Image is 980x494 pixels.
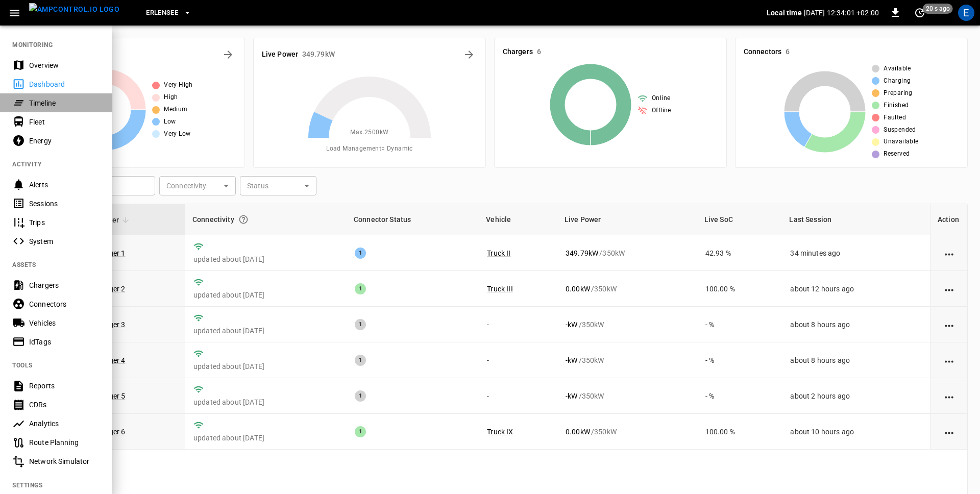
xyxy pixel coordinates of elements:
[29,418,100,429] div: Analytics
[29,217,100,228] div: Trips
[767,8,802,18] p: Local time
[912,5,928,21] button: set refresh interval
[29,136,100,146] div: Energy
[29,60,100,70] div: Overview
[29,236,100,246] div: System
[29,299,100,309] div: Connectors
[29,98,100,108] div: Timeline
[29,79,100,89] div: Dashboard
[29,437,100,448] div: Route Planning
[29,456,100,466] div: Network Simulator
[923,4,953,14] span: 20 s ago
[29,199,100,209] div: Sessions
[146,7,178,19] span: Erlensee
[29,117,100,127] div: Fleet
[29,400,100,410] div: CDRs
[804,8,879,18] p: [DATE] 12:34:01 +02:00
[29,3,119,16] img: ampcontrol.io logo
[958,5,974,21] div: profile-icon
[29,337,100,347] div: IdTags
[29,280,100,290] div: Chargers
[29,318,100,328] div: Vehicles
[29,180,100,190] div: Alerts
[29,381,100,391] div: Reports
